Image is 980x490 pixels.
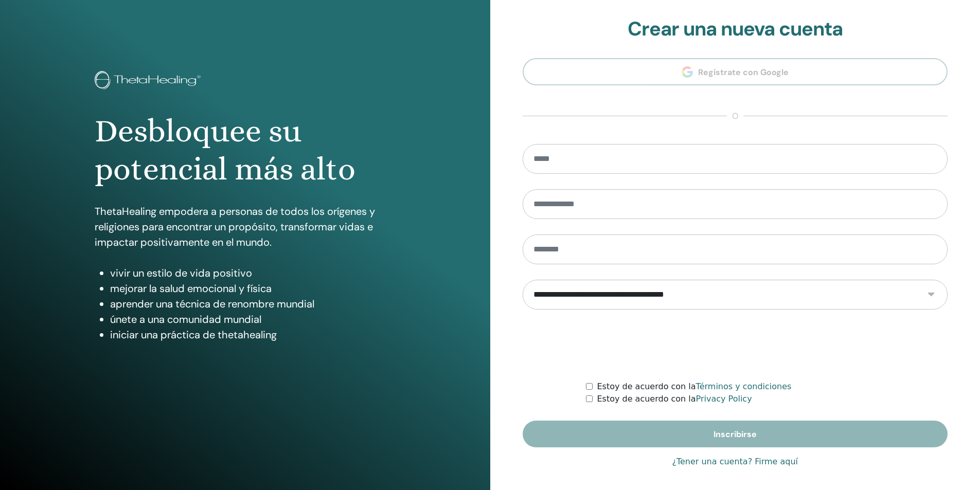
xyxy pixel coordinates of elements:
h1: Desbloquee su potencial más alto [95,112,396,189]
a: Privacy Policy [696,394,752,404]
li: únete a una comunidad mundial [110,312,396,327]
h2: Crear una nueva cuenta [523,17,948,41]
iframe: reCAPTCHA [657,325,813,365]
a: Términos y condiciones [696,382,792,391]
label: Estoy de acuerdo con la [597,393,752,405]
a: ¿Tener una cuenta? Firme aquí [672,456,798,468]
li: mejorar la salud emocional y física [110,281,396,296]
label: Estoy de acuerdo con la [597,380,791,393]
li: vivir un estilo de vida positivo [110,265,396,281]
li: aprender una técnica de renombre mundial [110,296,396,312]
p: ThetaHealing empodera a personas de todos los orígenes y religiones para encontrar un propósito, ... [95,204,396,250]
li: iniciar una práctica de thetahealing [110,327,396,342]
span: o [727,110,743,122]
